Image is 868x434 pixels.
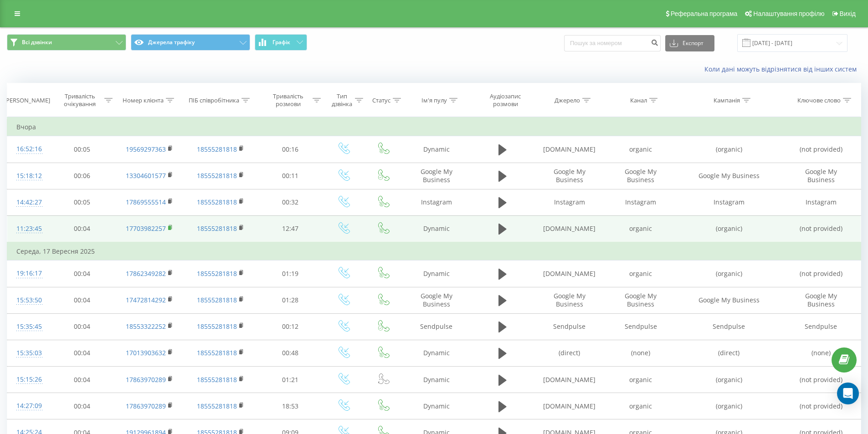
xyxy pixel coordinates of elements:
td: Середа, 17 Вересня 2025 [7,242,861,260]
div: Open Intercom Messenger [837,383,859,404]
td: 00:06 [49,163,115,189]
td: (organic) [676,136,781,163]
div: Номер клієнта [123,97,164,104]
td: 18:53 [257,393,324,419]
a: 18555281818 [197,296,237,304]
td: Instagram [676,189,781,215]
td: [DOMAIN_NAME] [534,367,605,393]
td: Dynamic [402,215,471,242]
td: 00:05 [49,136,115,163]
span: Налаштування профілю [753,10,824,17]
a: 18555281818 [197,198,237,206]
td: (organic) [676,367,781,393]
a: 18555281818 [197,402,237,410]
td: 00:04 [49,215,115,242]
button: Експорт [665,35,714,51]
a: 13304601577 [126,171,166,180]
div: Ключове слово [797,97,841,104]
span: Вихід [840,10,856,17]
td: [DOMAIN_NAME] [534,136,605,163]
td: 00:04 [49,260,115,287]
button: Графік [255,34,307,51]
div: 19:16:17 [16,265,40,282]
td: Instagram [534,189,605,215]
td: organic [605,136,676,163]
input: Пошук за номером [564,35,661,51]
td: Dynamic [402,367,471,393]
div: Тип дзвінка [331,92,353,108]
div: ПІБ співробітника [189,97,239,104]
td: [DOMAIN_NAME] [534,260,605,287]
div: Кампанія [714,97,740,104]
td: Google My Business [402,287,471,313]
td: 00:04 [49,367,115,393]
a: 19569297363 [126,145,166,153]
td: 01:28 [257,287,324,313]
td: Dynamic [402,393,471,419]
td: Google My Business [534,163,605,189]
div: Джерело [555,97,580,104]
div: 15:35:03 [16,344,40,362]
td: Sendpulse [605,313,676,340]
td: Google My Business [534,287,605,313]
div: Аудіозапис розмови [479,92,532,108]
div: Канал [630,97,647,104]
a: Коли дані можуть відрізнятися вiд інших систем [704,65,861,73]
a: 17863970289 [126,375,166,384]
div: Тривалість розмови [266,92,311,108]
td: 00:11 [257,163,324,189]
td: Sendpulse [534,313,605,340]
td: 00:04 [49,393,115,419]
div: 15:53:50 [16,291,40,309]
td: Instagram [781,189,861,215]
a: 17863970289 [126,402,166,410]
td: Instagram [402,189,471,215]
a: 18555281818 [197,375,237,384]
td: [DOMAIN_NAME] [534,215,605,242]
td: 00:16 [257,136,324,163]
td: organic [605,215,676,242]
div: [PERSON_NAME] [4,97,50,104]
td: Google My Business [605,163,676,189]
td: 00:04 [49,313,115,340]
div: Ім'я пулу [421,97,447,104]
a: 18555281818 [197,171,237,180]
td: Google My Business [781,287,861,313]
td: 00:48 [257,340,324,366]
a: 17869555514 [126,198,166,206]
td: [DOMAIN_NAME] [534,393,605,419]
td: (organic) [676,215,781,242]
td: organic [605,367,676,393]
td: Google My Business [781,163,861,189]
div: 15:18:12 [16,167,40,185]
td: (organic) [676,260,781,287]
td: Sendpulse [676,313,781,340]
td: (direct) [534,340,605,366]
span: Всі дзвінки [22,39,52,46]
div: 14:27:09 [16,397,40,415]
a: 18555281818 [197,145,237,153]
button: Всі дзвінки [7,34,126,51]
td: Google My Business [402,163,471,189]
td: 00:12 [257,313,324,340]
td: organic [605,393,676,419]
td: (organic) [676,393,781,419]
td: Instagram [605,189,676,215]
td: Dynamic [402,260,471,287]
td: 12:47 [257,215,324,242]
td: (not provided) [781,260,861,287]
button: Джерела трафіку [131,34,250,51]
a: 18553322252 [126,322,166,331]
td: Sendpulse [781,313,861,340]
a: 17703982257 [126,224,166,233]
span: Графік [272,39,290,46]
td: (not provided) [781,215,861,242]
div: 11:23:45 [16,220,40,238]
td: Sendpulse [402,313,471,340]
a: 18555281818 [197,348,237,357]
a: 17013903632 [126,348,166,357]
a: 18555281818 [197,269,237,278]
td: Google My Business [676,287,781,313]
td: 01:19 [257,260,324,287]
td: Dynamic [402,340,471,366]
